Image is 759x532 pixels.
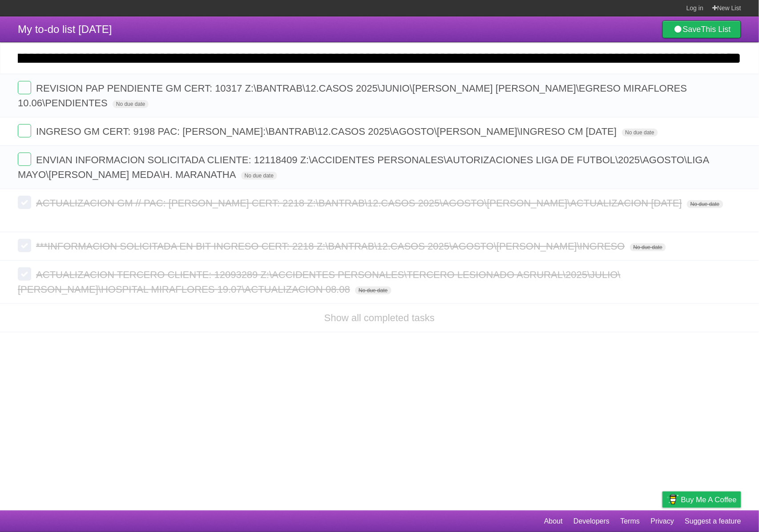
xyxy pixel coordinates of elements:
[36,126,619,137] span: INGRESO GM CERT: 9198 PAC: [PERSON_NAME]:\BANTRAB\12.CASOS 2025\AGOSTO\[PERSON_NAME]\INGRESO CM [...
[662,20,741,38] a: SaveThis List
[687,200,723,208] span: No due date
[621,513,640,530] a: Terms
[113,100,149,108] span: No due date
[685,513,741,530] a: Suggest a feature
[687,167,704,182] label: Star task
[18,81,31,94] label: Done
[18,23,112,35] span: My to-do list [DATE]
[18,154,709,180] span: ENVIAN INFORMACION SOLICITADA CLIENTE: 12118409 Z:\ACCIDENTES PERSONALES\AUTORIZACIONES LIGA DE F...
[662,492,741,508] a: Buy me a coffee
[18,267,31,281] label: Done
[681,492,737,508] span: Buy me a coffee
[18,124,31,137] label: Done
[355,286,391,294] span: No due date
[622,129,658,137] span: No due date
[630,243,666,251] span: No due date
[241,172,277,180] span: No due date
[18,239,31,252] label: Done
[18,153,31,166] label: Done
[544,513,563,530] a: About
[573,513,610,530] a: Developers
[36,241,627,252] span: ***INFORMACION SOLICITADA EN BIT INGRESO CERT: 2218 Z:\BANTRAB\12.CASOS 2025\AGOSTO\[PERSON_NAME]...
[701,25,731,34] b: This List
[687,124,704,139] label: Star task
[687,96,704,110] label: Star task
[324,312,435,323] a: Show all completed tasks
[18,83,687,109] span: REVISION PAP PENDIENTE GM CERT: 10317 Z:\BANTRAB\12.CASOS 2025\JUNIO\[PERSON_NAME] [PERSON_NAME]\...
[18,196,31,209] label: Done
[18,269,621,295] span: ACTUALIZACION TERCERO CLIENTE: 12093289 Z:\ACCIDENTES PERSONALES\TERCERO LESIONADO ASRURAL\2025\J...
[651,513,674,530] a: Privacy
[36,197,684,209] span: ACTUALIZACION GM // PAC: [PERSON_NAME] CERT: 2218 Z:\BANTRAB\12.CASOS 2025\AGOSTO\[PERSON_NAME]\A...
[667,492,679,507] img: Buy me a coffee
